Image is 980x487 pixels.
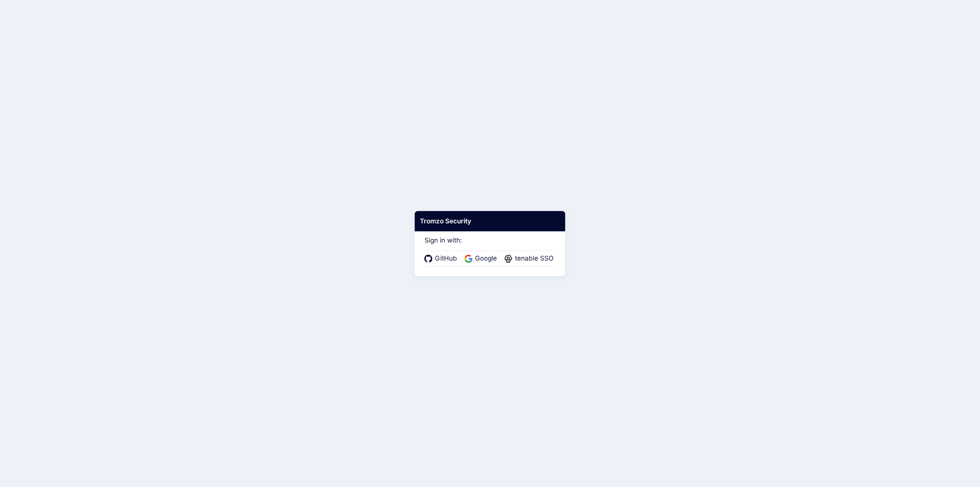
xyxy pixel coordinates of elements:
span: Google [473,254,499,264]
a: GitHub [425,254,459,264]
a: Google [465,254,499,264]
div: Sign in with: [425,226,556,266]
a: tenable SSO [505,254,556,264]
span: tenable SSO [513,254,556,264]
div: Tromzo Security [415,211,565,231]
span: GitHub [433,254,459,264]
